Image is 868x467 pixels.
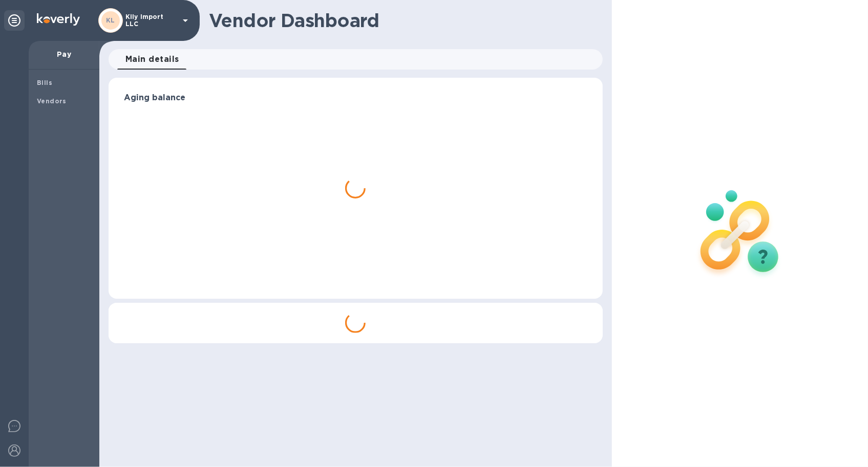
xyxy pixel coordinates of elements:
[125,52,179,66] span: Main details
[37,49,91,59] p: Pay
[106,16,115,24] b: KL
[124,93,587,103] h3: Aging balance
[125,13,177,28] p: Kily Import LLC
[209,10,596,31] h1: Vendor Dashboard
[37,79,52,86] b: Bills
[4,10,25,31] div: Unpin categories
[37,13,80,26] img: Logo
[37,97,67,105] b: Vendors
